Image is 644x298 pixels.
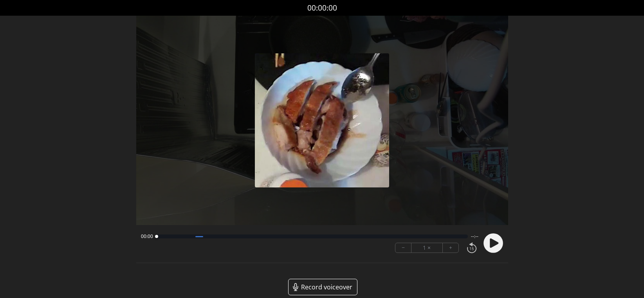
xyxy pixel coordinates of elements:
a: 00:00:00 [307,2,337,14]
a: Record voiceover [288,279,357,295]
span: --:-- [471,233,478,240]
span: 00:00 [141,233,153,240]
button: + [443,243,458,253]
button: − [395,243,411,253]
img: Poster Image [255,53,389,187]
span: Record voiceover [301,282,352,292]
div: 1 × [411,243,443,253]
